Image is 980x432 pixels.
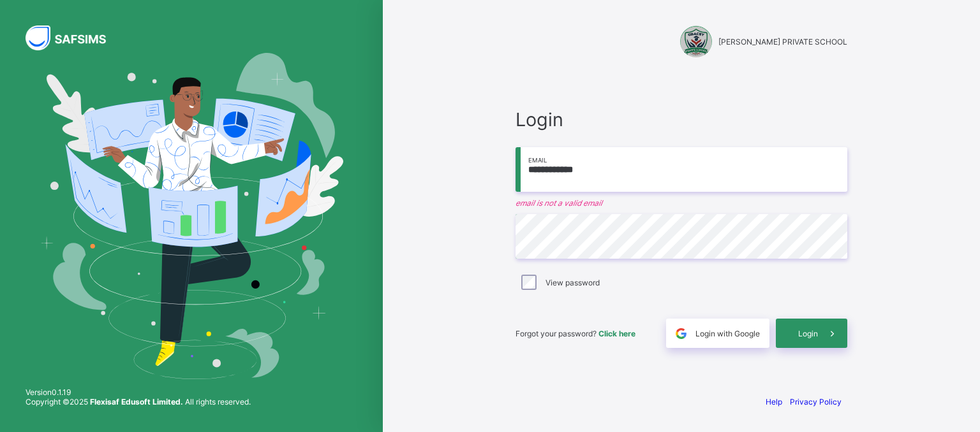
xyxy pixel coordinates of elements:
[798,329,818,338] span: Login
[26,25,121,50] img: SAFSIMS Logo
[516,198,847,208] em: email is not a valid email
[674,326,688,341] img: google.396cfc9801f0270233282035f929180a.svg
[766,397,782,407] a: Help
[516,108,847,131] span: Login
[26,397,251,407] span: Copyright © 2025 All rights reserved.
[40,53,343,379] img: Hero Image
[598,329,635,338] a: Click here
[790,397,842,407] a: Privacy Policy
[546,278,600,287] label: View password
[516,329,635,338] span: Forgot your password?
[718,37,847,47] span: [PERSON_NAME] PRIVATE SCHOOL
[26,387,251,397] span: Version 0.1.19
[695,329,760,338] span: Login with Google
[90,397,183,407] strong: Flexisaf Edusoft Limited.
